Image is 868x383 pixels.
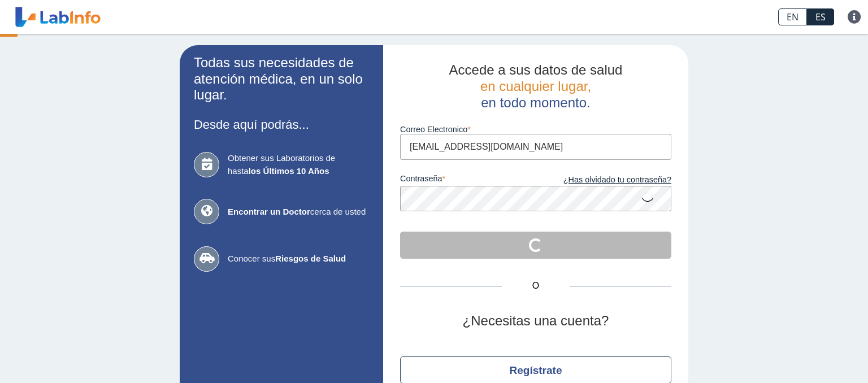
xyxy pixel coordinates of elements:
[194,117,369,132] h3: Desde aquí podrás...
[480,79,591,94] span: en cualquier lugar,
[228,152,369,177] span: Obtener sus Laboratorios de hasta
[807,8,834,25] a: ES
[400,125,671,134] label: Correo Electronico
[400,313,671,329] h2: ¿Necesitas una cuenta?
[449,62,623,77] span: Accede a sus datos de salud
[228,207,310,216] b: Encontrar un Doctor
[194,55,369,103] h2: Todas sus necesidades de atención médica, en un solo lugar.
[536,174,671,186] a: ¿Has olvidado tu contraseña?
[228,206,369,219] span: cerca de usted
[275,254,346,263] b: Riesgos de Salud
[400,174,536,186] label: contraseña
[481,95,590,110] span: en todo momento.
[767,339,856,371] iframe: Help widget launcher
[502,279,570,293] span: O
[249,166,329,176] b: los Últimos 10 Años
[228,253,369,266] span: Conocer sus
[778,8,807,25] a: EN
